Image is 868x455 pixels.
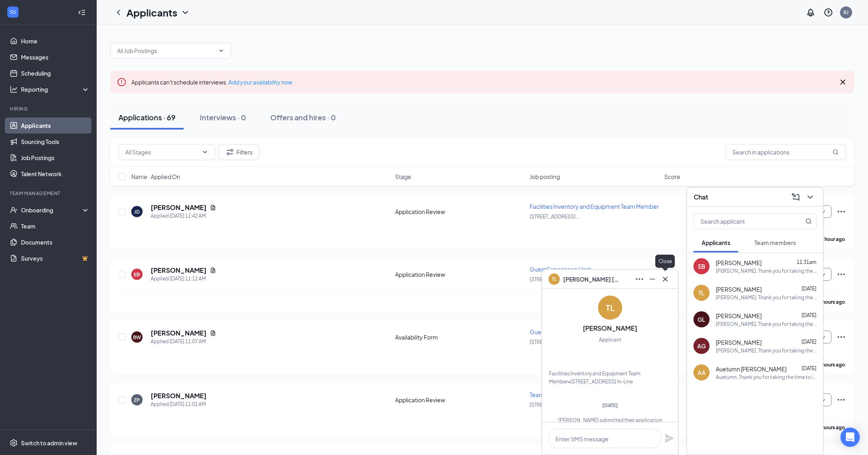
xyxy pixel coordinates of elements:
span: Guest Experience Host [530,328,591,336]
span: [PERSON_NAME] [PERSON_NAME] [563,275,619,284]
svg: Analysis [10,85,18,93]
a: Team [21,218,90,234]
div: JD [134,208,140,215]
button: Filter Filters [218,144,259,160]
div: Applications · 69 [118,112,176,122]
span: [STREET_ADDRESS] ... [530,402,580,408]
input: Search in applications [725,144,846,160]
div: AG [698,342,706,350]
h1: Applicants [126,6,177,19]
svg: ComposeMessage [791,192,801,202]
div: Availability Form [396,333,525,341]
input: All Stages [125,148,199,156]
svg: ChevronDown [202,149,208,155]
button: Cross [659,273,672,286]
div: Hiring [10,105,88,112]
a: SurveysCrown [21,250,90,266]
div: Application Review [396,270,525,278]
div: GL [698,315,706,323]
div: KJ [844,9,849,16]
span: Score [664,173,680,181]
svg: Notifications [806,8,816,17]
svg: ChevronDown [218,47,224,54]
b: an hour ago [818,236,845,242]
svg: Filter [225,147,235,157]
span: Stage [396,173,412,181]
svg: Error [117,77,126,87]
svg: Document [210,267,216,274]
div: Open Intercom Messenger [841,428,860,447]
input: All Job Postings [117,46,215,55]
svg: Document [210,204,216,211]
span: [DATE] [802,286,816,292]
div: [PERSON_NAME], Thank you for taking the time to inquire about joining the [DEMOGRAPHIC_DATA]-fil-... [716,347,817,354]
svg: Cross [661,274,670,284]
b: 2 hours ago [818,424,845,430]
div: Applied [DATE] 11:07 AM [151,338,216,346]
h5: [PERSON_NAME] [151,391,207,400]
svg: Settings [10,439,18,447]
div: Facilities Inventory and Equipment Team Member • [STREET_ADDRESS] In-Line [549,370,671,386]
svg: Ellipses [635,274,644,284]
span: [PERSON_NAME] [716,312,762,320]
svg: ChevronDown [180,8,190,17]
span: [STREET_ADDRESS] ... [530,214,580,220]
div: [PERSON_NAME] submitted their application [549,417,671,424]
a: Talent Network [21,166,90,182]
svg: Ellipses [837,332,846,342]
span: [DATE] [603,402,618,408]
svg: Ellipses [837,270,846,279]
svg: QuestionInfo [824,8,833,17]
div: Offers and hires · 0 [270,112,336,122]
span: [PERSON_NAME] [716,259,762,267]
div: Close [655,255,675,268]
span: Auetumn [PERSON_NAME] [716,365,787,373]
a: Add your availability now [228,78,292,86]
button: ChevronDown [804,191,817,204]
div: AA [698,369,706,377]
div: Switch to admin view [21,439,77,447]
div: [PERSON_NAME], Thank you for taking the time to inquire about joining the [DEMOGRAPHIC_DATA]-fil-... [716,321,817,327]
button: ComposeMessage [789,191,802,204]
svg: MagnifyingGlass [833,149,839,155]
span: [PERSON_NAME] [716,285,762,293]
div: EB [698,262,705,270]
svg: Ellipses [837,207,846,216]
div: TL [606,302,615,313]
span: 11:31am [797,259,816,265]
svg: ChevronDown [806,192,815,202]
svg: WorkstreamLogo [9,8,17,16]
a: Scheduling [21,65,90,81]
svg: UserCheck [10,206,18,214]
input: Search applicant [694,214,789,229]
div: [PERSON_NAME], Thank you for taking the time to inquire about joining the [DEMOGRAPHIC_DATA]-fil-... [716,268,817,274]
div: EB [134,271,140,278]
button: Ellipses [633,273,646,286]
span: Facilities Inventory and Equipment Team Member [530,203,659,210]
svg: MagnifyingGlass [806,218,812,224]
a: Job Postings [21,150,90,166]
span: Name · Applied On [131,173,180,181]
a: Applicants [21,117,90,134]
span: [DATE] [802,312,816,318]
div: Onboarding [21,206,83,214]
span: [PERSON_NAME] [716,338,762,346]
div: Applied [DATE] 11:12 AM [151,275,216,283]
div: TL [699,289,705,297]
button: Minimize [646,273,659,286]
span: Applicants [702,239,730,246]
b: 2 hours ago [818,299,845,305]
span: [STREET_ADDRESS] ... [530,339,580,345]
svg: Ellipses [837,395,846,405]
h5: [PERSON_NAME] [151,203,207,212]
a: Sourcing Tools [21,134,90,150]
div: Applied [DATE] 11:01 AM [151,400,207,408]
span: Team members [754,239,796,246]
button: Plane [665,434,674,443]
div: [PERSON_NAME], Thank you for taking the time to inquire about joining the [DEMOGRAPHIC_DATA]-fil-... [716,294,817,301]
svg: Minimize [648,274,657,284]
span: Guest Experience Host [530,266,591,273]
a: Home [21,33,90,49]
svg: Collapse [78,8,86,16]
div: Application Review [396,396,525,404]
